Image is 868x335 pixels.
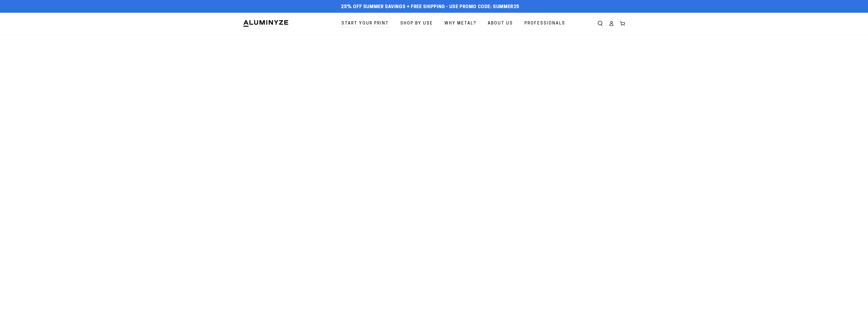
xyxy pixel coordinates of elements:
span: Why Metal? [444,20,476,27]
span: 25% off Summer Savings + Free Shipping - Use Promo Code: SUMMER25 [341,4,519,10]
span: Professionals [524,20,565,27]
a: Professionals [521,17,569,30]
a: About Us [484,17,517,30]
span: Shop By Use [400,20,433,27]
a: Start Your Print [338,17,393,30]
a: Why Metal? [441,17,480,30]
img: Aluminyze [243,20,289,27]
span: About Us [488,20,513,27]
span: Start Your Print [341,20,389,27]
summary: Search our site [595,18,606,29]
a: Shop By Use [397,17,437,30]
